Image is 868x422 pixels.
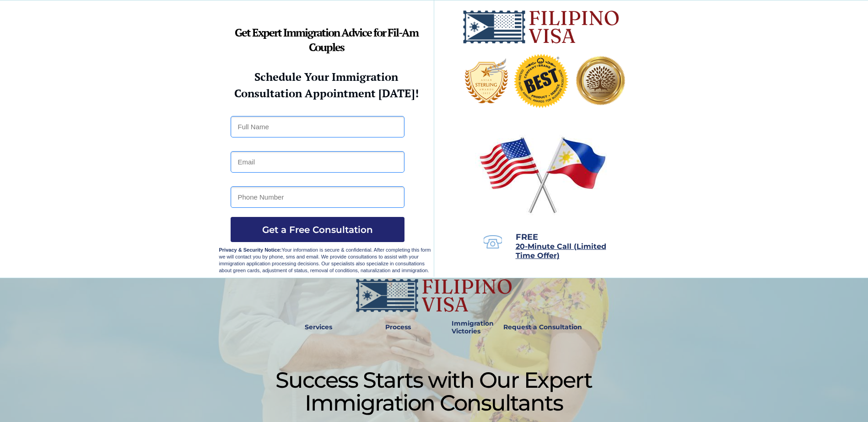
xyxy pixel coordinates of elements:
button: Get a Free Consultation [231,217,404,242]
input: Email [231,151,404,173]
strong: Process [385,323,411,331]
a: Services [299,317,339,338]
strong: Services [305,323,332,331]
strong: Request a Consultation [503,323,582,331]
a: Process [381,317,415,338]
a: Immigration Victories [448,317,479,338]
span: Get a Free Consultation [231,224,404,235]
input: Full Name [231,116,404,137]
span: 20-Minute Call (Limited Time Offer) [516,242,606,260]
a: 20-Minute Call (Limited Time Offer) [516,243,606,259]
input: Phone Number [231,186,404,208]
strong: Get Expert Immigration Advice for Fil-Am Couples [235,25,418,54]
span: Your information is secure & confidential. After completing this form we will contact you by phon... [219,247,431,273]
strong: Privacy & Security Notice: [219,247,282,253]
strong: Schedule Your Immigration [254,69,398,84]
span: FREE [516,232,538,242]
a: Request a Consultation [499,317,586,338]
span: Success Starts with Our Expert Immigration Consultants [275,367,592,416]
strong: Immigration Victories [452,319,494,335]
strong: Consultation Appointment [DATE]! [234,86,419,100]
